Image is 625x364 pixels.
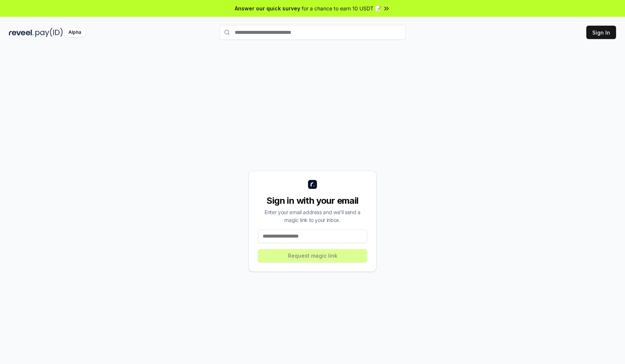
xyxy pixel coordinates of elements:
[302,4,381,12] span: for a chance to earn 10 USDT 📝
[308,180,317,189] img: logo_small
[258,195,367,207] div: Sign in with your email
[586,26,616,39] button: Sign In
[235,4,300,12] span: Answer our quick survey
[258,208,367,224] div: Enter your email address and we’ll send a magic link to your inbox.
[9,28,34,37] img: reveel_dark
[64,28,85,37] div: Alpha
[35,28,63,37] img: pay_id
